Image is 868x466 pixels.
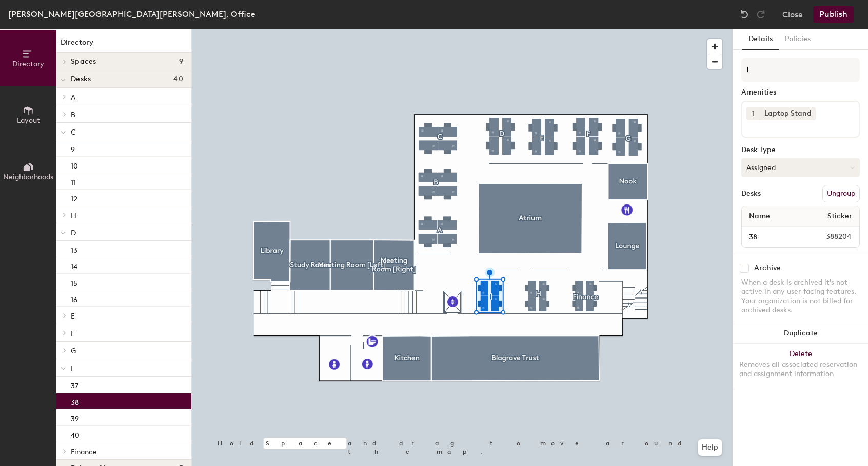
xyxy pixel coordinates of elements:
span: I [71,364,73,373]
p: 11 [71,175,76,187]
div: Laptop Stand [760,107,816,120]
span: B [71,110,75,119]
p: 14 [71,259,77,271]
span: 1 [752,108,755,119]
div: Desks [741,190,761,198]
button: 1 [746,107,760,120]
button: Duplicate [733,323,868,344]
button: DeleteRemoves all associated reservation and assignment information [733,344,868,389]
p: 12 [71,192,77,203]
span: Neighborhoods [3,173,53,181]
span: F [71,329,74,338]
div: [PERSON_NAME][GEOGRAPHIC_DATA][PERSON_NAME], Office [8,8,255,21]
p: 37 [71,379,78,390]
div: When a desk is archived it's not active in any user-facing features. Your organization is not bil... [741,278,860,315]
span: Desks [71,75,91,83]
span: A [71,93,75,102]
img: Redo [756,9,766,20]
span: E [71,312,75,321]
div: Removes all associated reservation and assignment information [739,360,862,379]
button: Help [698,439,722,456]
span: Spaces [71,58,96,66]
p: 15 [71,276,77,288]
span: Finance [71,448,97,456]
p: 9 [71,142,75,154]
button: Assigned [741,158,860,177]
p: 39 [71,412,79,423]
span: 388204 [801,231,857,243]
p: 40 [71,428,80,440]
span: C [71,128,76,137]
span: 40 [173,75,183,83]
button: Ungroup [822,185,860,202]
span: Name [744,207,775,226]
p: 10 [71,159,78,171]
img: Undo [739,9,749,20]
p: 38 [71,395,79,407]
div: Archive [754,264,781,272]
input: Unnamed desk [744,230,801,244]
button: Policies [779,29,817,50]
span: H [71,211,76,220]
span: Sticker [822,207,857,226]
span: D [71,229,76,237]
p: 13 [71,243,77,255]
p: 16 [71,292,77,304]
button: Close [782,6,803,23]
span: Directory [12,60,44,68]
span: 9 [179,58,183,66]
button: Publish [813,6,854,23]
span: Layout [17,116,40,125]
div: Desk Type [741,146,860,154]
div: Amenities [741,88,860,97]
span: G [71,347,76,356]
button: Details [742,29,779,50]
h1: Directory [56,37,191,53]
